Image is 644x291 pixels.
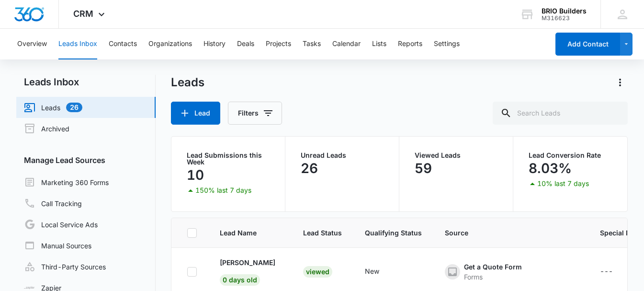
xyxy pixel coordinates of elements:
[464,272,522,282] div: Forms
[529,161,572,176] p: 8.03%
[24,123,69,134] a: Archived
[171,102,220,125] button: Lead
[332,29,361,59] button: Calendar
[464,262,522,272] div: Get a Quote Form
[187,152,270,165] p: Lead Submissions this Week
[24,198,82,209] a: Call Tracking
[237,29,254,59] button: Deals
[445,228,577,238] span: Source
[542,15,587,22] div: account id
[266,29,291,59] button: Projects
[303,268,332,276] a: Viewed
[16,75,156,89] h2: Leads Inbox
[17,29,47,59] button: Overview
[445,262,539,282] div: - - Select to Edit Field
[415,161,432,176] p: 59
[301,161,318,176] p: 26
[148,29,192,59] button: Organizations
[555,33,620,56] button: Add Contact
[303,266,332,278] div: Viewed
[24,240,91,251] a: Manual Sources
[303,29,321,59] button: Tasks
[187,167,204,183] p: 10
[415,152,497,159] p: Viewed Leads
[303,228,342,238] span: Lead Status
[228,102,282,125] button: Filters
[529,152,612,159] p: Lead Conversion Rate
[220,228,280,238] span: Lead Name
[220,257,275,268] p: [PERSON_NAME]
[600,266,630,278] div: - - Select to Edit Field
[109,29,137,59] button: Contacts
[612,75,628,90] button: Actions
[372,29,386,59] button: Lists
[365,266,396,278] div: - - Select to Edit Field
[24,176,109,188] a: Marketing 360 Forms
[365,266,379,276] div: New
[24,261,106,272] a: Third-Party Sources
[537,180,589,187] p: 10% last 7 days
[24,102,82,113] a: Leads26
[203,29,226,59] button: History
[398,29,422,59] button: Reports
[73,9,93,19] span: CRM
[542,7,587,15] div: account name
[493,102,628,125] input: Search Leads
[301,152,384,159] p: Unread Leads
[600,266,613,278] div: ---
[58,29,97,59] button: Leads Inbox
[365,228,422,238] span: Qualifying Status
[434,29,460,59] button: Settings
[220,257,280,284] a: [PERSON_NAME]0 days old
[195,187,251,194] p: 150% last 7 days
[171,75,204,90] h1: Leads
[24,219,98,230] a: Local Service Ads
[16,154,156,166] h3: Manage Lead Sources
[220,274,260,286] span: 0 days old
